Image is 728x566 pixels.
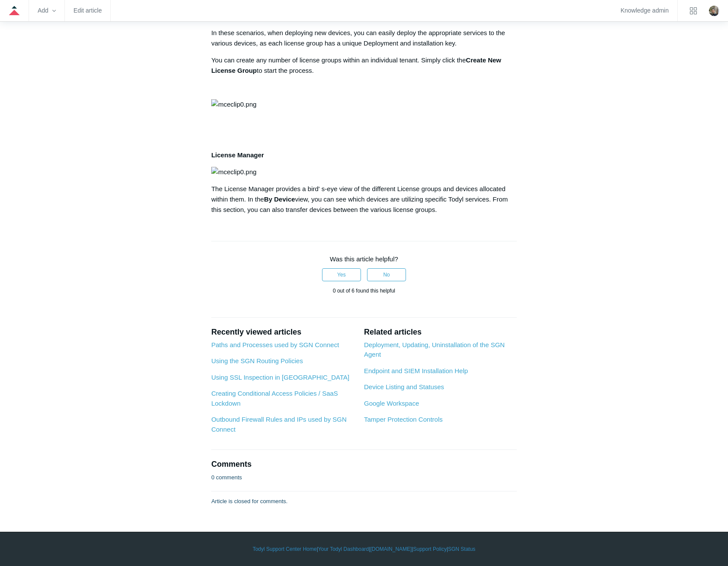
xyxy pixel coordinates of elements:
[322,268,361,281] button: This article was helpful
[211,56,501,74] strong: Create New License Group
[211,416,347,433] a: Outbound Firewall Rules and IPs used by SGN Connect
[211,473,242,482] p: 0 comments
[74,8,102,13] a: Edit article
[364,400,419,407] a: Google Workspace
[211,374,349,381] a: Using SSL Inspection in [GEOGRAPHIC_DATA]
[211,357,303,364] a: Using the SGN Routing Policies
[211,55,517,76] p: You can create any number of license groups within an individual tenant. Simply click the to star...
[364,326,517,338] h2: Related articles
[413,545,447,553] a: Support Policy
[211,151,264,159] strong: License Manager
[333,288,395,294] span: 0 out of 6 found this helpful
[38,8,56,13] zd-hc-trigger: Add
[364,383,444,390] a: Device Listing and Statuses
[211,459,517,470] h2: Comments
[448,545,475,553] a: SGN Status
[211,390,338,407] a: Creating Conditional Access Policies / SaaS Lockdown
[211,184,517,215] p: The License Manager provides a bird' s-eye view of the different License groups and devices alloc...
[318,545,369,553] a: Your Todyl Dashboard
[367,268,406,281] button: This article was not helpful
[370,545,412,553] a: [DOMAIN_NAME]
[330,255,398,263] span: Was this article helpful?
[621,8,669,13] a: Knowledge admin
[253,545,317,553] a: Todyl Support Center Home
[211,28,517,49] p: In these scenarios, when deploying new devices, you can easily deploy the appropriate services to...
[364,367,468,374] a: Endpoint and SIEM Installation Help
[709,6,719,16] zd-hc-trigger: Click your profile icon to open the profile menu
[211,341,339,348] a: Paths and Processes used by SGN Connect
[211,167,256,177] img: mceclip0.png
[709,6,719,16] img: user avatar
[211,99,256,110] img: mceclip0.png
[364,416,443,423] a: Tamper Protection Controls
[211,326,355,338] h2: Recently viewed articles
[264,195,295,203] strong: By Device
[211,497,287,506] p: Article is closed for comments.
[113,545,615,553] div: | | | |
[364,341,505,358] a: Deployment, Updating, Uninstallation of the SGN Agent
